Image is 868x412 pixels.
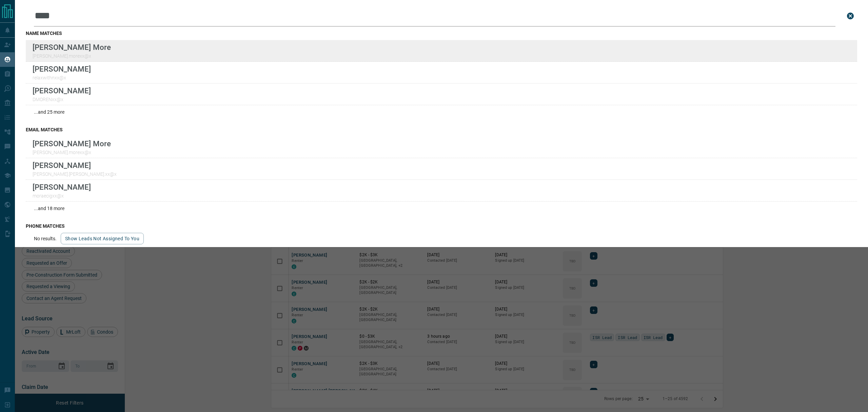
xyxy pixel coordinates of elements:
p: [PERSON_NAME] More [33,43,111,52]
h3: name matches [26,31,857,36]
p: [PERSON_NAME] [33,183,91,191]
p: [PERSON_NAME] [33,64,91,73]
p: No results. [34,236,57,241]
button: show leads not assigned to you [61,233,144,244]
p: [PERSON_NAME] More [33,139,111,148]
h3: email matches [26,127,857,132]
p: [PERSON_NAME].morexx@x [33,150,111,155]
p: [PERSON_NAME].morexx@x [33,53,111,59]
p: moraecigxx@x [33,193,91,199]
div: ...and 18 more [26,202,857,215]
div: ...and 25 more [26,105,857,119]
p: [PERSON_NAME] [33,161,117,170]
button: close search bar [844,9,857,23]
p: DMORENxx@x [33,97,91,102]
p: relaxwithnxx@x [33,75,91,80]
h3: phone matches [26,223,857,229]
p: [PERSON_NAME].[PERSON_NAME].xx@x [33,171,117,177]
p: [PERSON_NAME] [33,86,91,95]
